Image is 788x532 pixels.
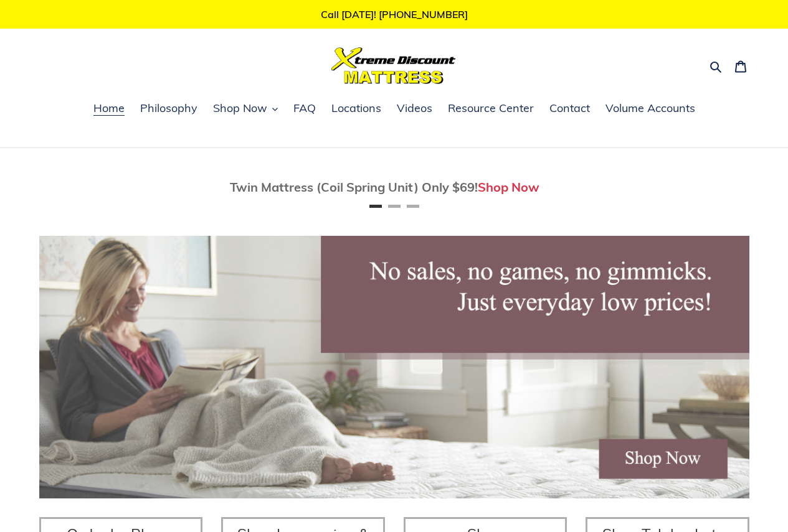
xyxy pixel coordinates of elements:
[293,101,316,116] span: FAQ
[140,101,197,116] span: Philosophy
[207,100,284,118] button: Shop Now
[599,100,701,118] a: Volume Accounts
[287,100,322,118] a: FAQ
[331,47,456,84] img: Xtreme Discount Mattress
[93,101,125,116] span: Home
[605,101,695,116] span: Volume Accounts
[388,205,401,208] button: Page 2
[325,100,387,118] a: Locations
[369,205,382,208] button: Page 1
[391,100,439,118] a: Videos
[549,101,590,116] span: Contact
[213,101,267,116] span: Shop Now
[442,100,540,118] a: Resource Center
[87,100,131,118] a: Home
[39,236,749,498] img: herobannermay2022-1652879215306_1200x.jpg
[134,100,204,118] a: Philosophy
[478,179,539,195] a: Shop Now
[448,101,534,116] span: Resource Center
[230,179,478,195] span: Twin Mattress (Coil Spring Unit) Only $69!
[331,101,381,116] span: Locations
[407,205,419,208] button: Page 3
[543,100,596,118] a: Contact
[397,101,432,116] span: Videos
